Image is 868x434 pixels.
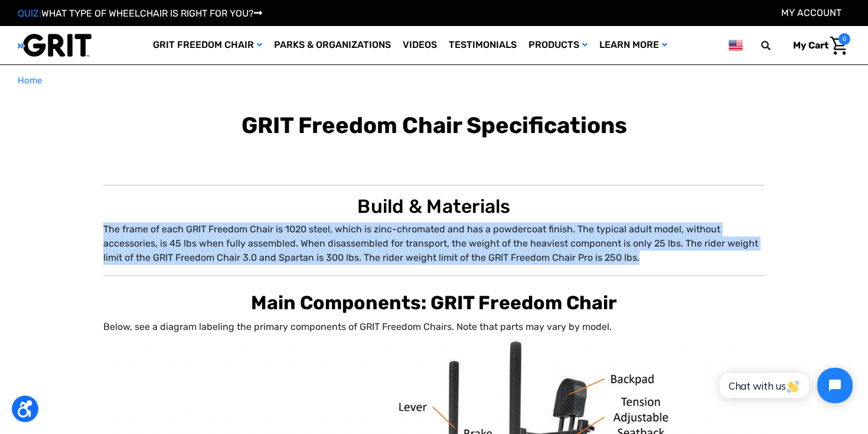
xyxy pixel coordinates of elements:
span: My Cart [793,40,828,51]
b: GRIT Freedom Chair Specifications [242,112,627,139]
p: The frame of each GRIT Freedom Chair is 1020 steel, which is zinc-chromated and has a powdercoat ... [103,222,765,265]
span: Home [18,75,42,86]
a: Cart with 0 items [784,33,850,58]
nav: Breadcrumb [18,74,850,88]
a: Videos [397,26,443,64]
input: Search [766,33,784,58]
iframe: Tidio Chat [707,358,863,413]
a: Products [523,26,593,64]
a: GRIT Freedom Chair [147,26,268,64]
a: Account [781,7,841,18]
b: Main Components: GRIT Freedom Chair [251,292,617,314]
h2: Build & Materials [103,195,765,218]
a: Testimonials [443,26,523,64]
a: Parks & Organizations [268,26,397,64]
span: 0 [838,33,850,45]
img: GRIT All-Terrain Wheelchair and Mobility Equipment [18,33,92,57]
a: Home [18,74,42,88]
a: Learn More [593,26,673,64]
p: Below, see a diagram labeling the primary components of GRIT Freedom Chairs. Note that parts may ... [103,320,765,334]
img: Cart [830,37,847,55]
a: QUIZ:WHAT TYPE OF WHEELCHAIR IS RIGHT FOR YOU? [18,8,262,19]
img: us.png [729,38,743,53]
span: QUIZ: [18,8,41,19]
